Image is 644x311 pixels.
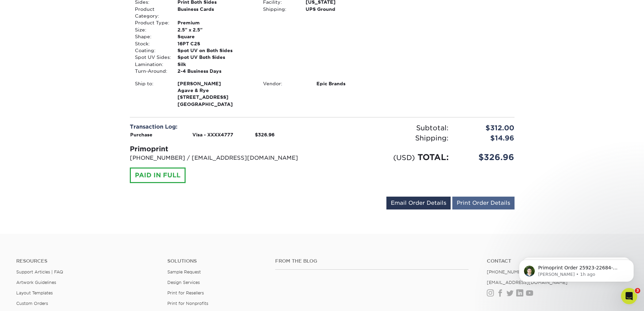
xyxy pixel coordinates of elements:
a: [PHONE_NUMBER] [487,269,529,274]
strong: $326.96 [255,132,275,137]
a: Layout Templates [16,290,53,295]
span: TOTAL: [418,152,449,162]
span: [STREET_ADDRESS] [177,94,253,101]
div: Lamination: [130,61,172,68]
div: $312.00 [454,123,520,133]
a: Support Articles | FAQ [16,269,63,274]
div: Epic Brands [311,80,386,87]
div: Silk [172,61,258,68]
span: [PERSON_NAME] [177,80,253,87]
div: Subtotal: [322,123,454,133]
div: Square [172,33,258,40]
a: Print for Nonprofits [167,301,208,306]
strong: [GEOGRAPHIC_DATA] [177,80,253,107]
div: Coating: [130,47,172,54]
span: 3 [635,288,640,293]
div: Product Type: [130,19,172,26]
div: 2-4 Business Days [172,68,258,74]
div: Product Category: [130,6,172,20]
a: Email Order Details [386,197,451,209]
div: Stock: [130,40,172,47]
strong: Purchase [130,132,152,137]
div: $14.96 [454,133,520,143]
div: UPS Ground [301,6,386,13]
div: PAID IN FULL [130,168,186,183]
h4: Resources [16,258,157,264]
iframe: Intercom live chat [621,288,637,304]
strong: Visa - XXXX4777 [192,132,233,137]
div: Ship to: [130,80,172,108]
div: Size: [130,26,172,33]
a: Contact [487,258,628,264]
p: [PHONE_NUMBER] / [EMAIL_ADDRESS][DOMAIN_NAME] [130,154,317,162]
div: Primoprint [130,144,317,154]
div: Turn-Around: [130,68,172,74]
div: Spot UV Both Sides [172,54,258,61]
div: Spot UV on Both Sides [172,47,258,54]
div: Shape: [130,33,172,40]
small: (USD) [393,153,415,162]
div: Premium [172,19,258,26]
div: Business Cards [172,6,258,20]
a: Design Services [167,280,200,285]
a: [EMAIL_ADDRESS][DOMAIN_NAME] [487,280,568,285]
div: $326.96 [454,151,520,163]
a: Sample Request [167,269,201,274]
div: Spot UV Sides: [130,54,172,61]
iframe: Intercom notifications message [509,245,644,293]
div: 2.5" x 2.5" [172,26,258,33]
span: Agave & Rye [177,87,253,94]
div: Shipping: [322,133,454,143]
h4: From the Blog [275,258,469,264]
div: Transaction Log: [130,123,317,131]
a: Print for Resellers [167,290,204,295]
a: Custom Orders [16,301,48,306]
div: Vendor: [258,80,311,87]
div: 16PT C2S [172,40,258,47]
a: Print Order Details [452,197,515,209]
div: Shipping: [258,6,301,13]
a: Artwork Guidelines [16,280,56,285]
h4: Solutions [167,258,265,264]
